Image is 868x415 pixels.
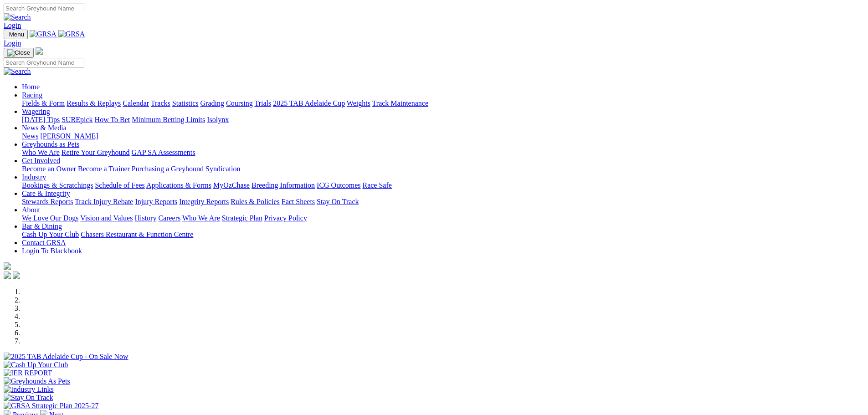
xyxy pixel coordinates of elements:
a: Calendar [123,99,149,107]
button: Toggle navigation [4,30,28,39]
a: Tracks [151,99,170,107]
a: Stay On Track [317,198,359,205]
a: News [22,132,38,140]
div: Care & Integrity [22,198,864,206]
div: Racing [22,99,864,108]
a: Integrity Reports [179,198,229,205]
a: Rules & Policies [231,198,280,205]
a: GAP SA Assessments [132,149,195,156]
a: Track Maintenance [372,99,428,107]
a: Who We Are [182,214,220,222]
a: History [134,214,156,222]
img: logo-grsa-white.png [36,47,43,55]
img: Search [4,13,31,21]
a: Coursing [226,99,253,107]
div: Get Involved [22,165,864,173]
a: Contact GRSA [22,239,66,246]
a: Breeding Information [252,181,315,189]
a: Bookings & Scratchings [22,181,93,189]
a: Wagering [22,108,50,115]
img: Cash Up Your Club [4,361,68,369]
a: Retire Your Greyhound [62,149,130,156]
input: Search [4,4,84,13]
a: [PERSON_NAME] [40,132,98,140]
a: Racing [22,91,42,99]
a: Fields & Form [22,99,65,107]
a: News & Media [22,124,67,132]
div: News & Media [22,132,864,140]
a: Bar & Dining [22,222,62,230]
a: Industry [22,173,46,181]
img: GRSA [58,30,85,38]
a: Vision and Values [80,214,133,222]
a: Stewards Reports [22,198,73,205]
a: Chasers Restaurant & Function Centre [81,231,193,238]
a: Fact Sheets [282,198,315,205]
a: MyOzChase [213,181,250,189]
a: Care & Integrity [22,190,70,197]
img: twitter.svg [13,272,20,279]
a: Schedule of Fees [95,181,144,189]
a: Statistics [172,99,199,107]
a: How To Bet [95,116,130,123]
img: logo-grsa-white.png [4,262,11,270]
a: Privacy Policy [264,214,307,222]
img: Greyhounds As Pets [4,377,70,385]
a: Trials [254,99,271,107]
a: Syndication [205,165,240,173]
img: GRSA [30,30,56,38]
a: Greyhounds as Pets [22,140,79,148]
a: Results & Replays [67,99,121,107]
a: Login To Blackbook [22,247,82,255]
a: Minimum Betting Limits [132,116,205,123]
a: Strategic Plan [222,214,262,222]
a: Home [22,83,40,91]
a: Login [4,21,21,29]
div: Industry [22,181,864,190]
div: About [22,214,864,222]
a: Track Injury Rebate [75,198,133,205]
a: Login [4,39,21,47]
a: Careers [158,214,180,222]
img: Industry Links [4,385,54,394]
a: SUREpick [62,116,92,123]
a: 2025 TAB Adelaide Cup [273,99,345,107]
a: Weights [347,99,370,107]
div: Wagering [22,116,864,124]
div: Greyhounds as Pets [22,149,864,157]
img: Close [7,49,30,56]
div: Bar & Dining [22,231,864,239]
a: Isolynx [207,116,229,123]
a: ICG Outcomes [317,181,360,189]
a: About [22,206,40,214]
img: facebook.svg [4,272,11,279]
a: Become an Owner [22,165,76,173]
button: Toggle navigation [4,48,34,58]
a: Who We Are [22,149,60,156]
a: We Love Our Dogs [22,214,78,222]
a: Cash Up Your Club [22,231,79,238]
a: Race Safe [362,181,391,189]
img: Stay On Track [4,394,53,402]
img: Search [4,67,31,76]
img: GRSA Strategic Plan 2025-27 [4,402,98,410]
img: IER REPORT [4,369,52,377]
a: Applications & Forms [146,181,211,189]
a: Purchasing a Greyhound [132,165,204,173]
img: 2025 TAB Adelaide Cup - On Sale Now [4,353,128,361]
span: Menu [9,31,24,38]
a: Grading [200,99,224,107]
a: [DATE] Tips [22,116,60,123]
input: Search [4,58,84,67]
a: Get Involved [22,157,60,164]
a: Become a Trainer [78,165,130,173]
a: Injury Reports [135,198,177,205]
